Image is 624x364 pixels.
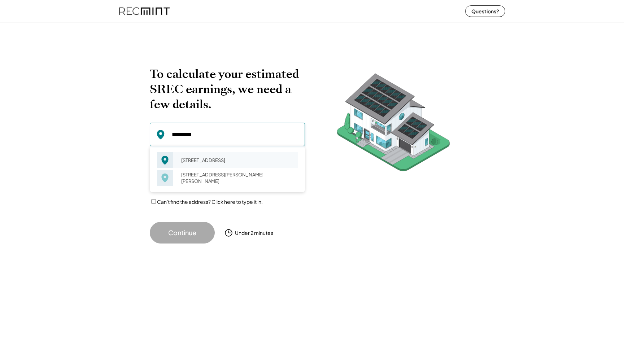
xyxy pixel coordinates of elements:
div: [STREET_ADDRESS] [176,155,298,165]
img: recmint-logotype%403x%20%281%29.jpeg [119,1,170,21]
div: [STREET_ADDRESS][PERSON_NAME][PERSON_NAME] [176,170,298,186]
label: Can't find the address? Click here to type it in. [157,198,263,205]
button: Continue [150,222,215,244]
h2: To calculate your estimated SREC earnings, we need a few details. [150,66,305,112]
div: Under 2 minutes [235,229,273,237]
button: Questions? [465,5,505,17]
img: RecMintArtboard%207.png [323,66,464,182]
